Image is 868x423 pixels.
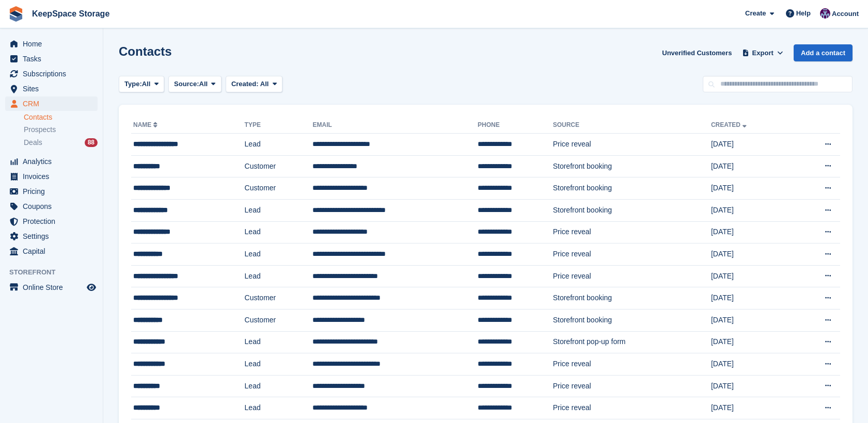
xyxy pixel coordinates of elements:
span: Pricing [23,184,85,199]
button: Source: All [168,76,222,93]
td: Price reveal [553,397,711,419]
a: Prospects [24,124,98,135]
td: [DATE] [711,134,793,156]
td: [DATE] [711,375,793,397]
td: [DATE] [711,243,793,266]
a: menu [5,184,98,199]
a: menu [5,37,98,51]
td: Lead [245,331,313,353]
th: Email [312,117,478,134]
td: Customer [245,309,313,331]
a: Contacts [24,112,98,122]
span: Storefront [9,267,103,278]
td: Lead [245,221,313,243]
span: All [142,79,151,89]
a: Add a contact [794,44,853,61]
td: Storefront pop-up form [553,331,711,353]
td: [DATE] [711,397,793,419]
a: menu [5,244,98,258]
div: 88 [85,138,98,147]
span: Sites [23,82,85,96]
td: Lead [245,265,313,287]
button: Type: All [119,76,164,93]
button: Created: All [226,76,282,93]
a: Preview store [85,281,98,294]
td: Price reveal [553,265,711,287]
a: menu [5,96,98,111]
td: Price reveal [553,243,711,266]
td: Lead [245,397,313,419]
span: CRM [23,96,85,111]
a: KeepSpace Storage [28,5,114,22]
span: Settings [23,229,85,243]
td: [DATE] [711,265,793,287]
td: Lead [245,375,313,397]
td: [DATE] [711,199,793,221]
td: [DATE] [711,177,793,200]
td: Price reveal [553,221,711,243]
th: Phone [478,117,553,134]
td: Storefront booking [553,177,711,200]
span: Analytics [23,154,85,169]
td: [DATE] [711,353,793,376]
span: Home [23,37,85,51]
span: Source: [174,79,199,89]
td: [DATE] [711,287,793,310]
img: Charlotte Jobling [820,8,830,19]
span: Created: [231,80,259,88]
a: menu [5,82,98,96]
span: Type: [124,79,142,89]
td: [DATE] [711,221,793,243]
a: Created [711,121,749,128]
span: Prospects [24,125,56,135]
span: All [260,80,269,88]
td: Lead [245,243,313,266]
td: Customer [245,155,313,177]
th: Type [245,117,313,134]
span: Export [752,48,774,58]
td: [DATE] [711,331,793,353]
a: menu [5,154,98,169]
span: Create [745,8,766,19]
td: Lead [245,353,313,376]
span: Help [796,8,811,19]
td: Lead [245,199,313,221]
span: Tasks [23,52,85,66]
span: Online Store [23,280,85,295]
td: [DATE] [711,309,793,331]
th: Source [553,117,711,134]
a: menu [5,67,98,81]
td: Storefront booking [553,309,711,331]
td: Customer [245,177,313,200]
td: Storefront booking [553,155,711,177]
a: menu [5,280,98,295]
td: Price reveal [553,353,711,376]
td: Price reveal [553,375,711,397]
a: menu [5,169,98,184]
a: Deals 88 [24,137,98,148]
a: Unverified Customers [658,44,736,61]
span: Invoices [23,169,85,184]
a: menu [5,199,98,214]
span: Protection [23,214,85,229]
h1: Contacts [119,44,172,58]
a: Name [133,121,160,128]
span: Subscriptions [23,67,85,81]
td: Storefront booking [553,287,711,310]
span: Capital [23,244,85,258]
td: Lead [245,134,313,156]
button: Export [740,44,785,61]
td: [DATE] [711,155,793,177]
span: Account [832,9,859,19]
a: menu [5,229,98,243]
a: menu [5,52,98,66]
td: Storefront booking [553,199,711,221]
a: menu [5,214,98,229]
td: Customer [245,287,313,310]
img: stora-icon-8386f47178a22dfd0bd8f6a31ec36ba5ce8667c1dd55bd0f319d3a0aa187defe.svg [8,6,24,22]
span: Coupons [23,199,85,214]
span: Deals [24,138,42,148]
td: Price reveal [553,134,711,156]
span: All [199,79,208,89]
